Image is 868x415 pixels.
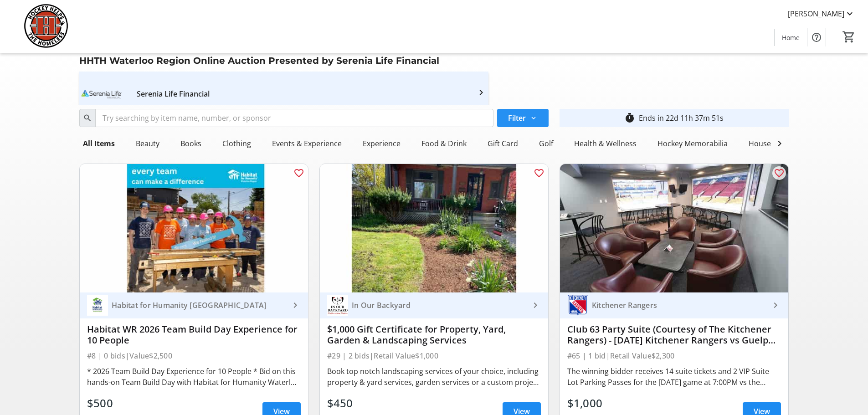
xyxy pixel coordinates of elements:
img: $1,000 Gift Certificate for Property, Yard, Garden & Landscaping Services [320,164,548,292]
img: Club 63 Party Suite (Courtesy of The Kitchener Rangers) - Tuesday November 18th Kitchener Rangers... [560,164,788,292]
mat-icon: keyboard_arrow_right [290,300,301,311]
div: Book top notch landscaping services of your choice, including property & yard services, garden se... [327,366,541,388]
div: HHTH Waterloo Region Online Auction Presented by Serenia Life Financial [74,53,445,68]
img: In Our Backyard [327,295,348,316]
button: Cart [841,29,857,45]
div: $1,000 [567,395,604,411]
button: [PERSON_NAME] [781,6,863,21]
mat-icon: favorite_outline [293,168,304,179]
div: Golf [535,134,557,153]
input: Try searching by item name, number, or sponsor [95,109,493,127]
mat-icon: keyboard_arrow_right [530,300,541,311]
span: Filter [508,113,526,123]
div: Clothing [219,134,255,153]
div: Habitat WR 2026 Team Build Day Experience for 10 People [87,324,301,346]
div: All Items [79,134,118,153]
div: #65 | 1 bid | Retail Value $2,300 [567,349,781,362]
a: Kitchener RangersKitchener Rangers [560,292,788,318]
a: In Our BackyardIn Our Backyard [320,292,548,318]
div: The winning bidder receives 14 suite tickets and 2 VIP Suite Lot Parking Passes for the [DATE] ga... [567,366,781,388]
div: $450 [327,395,364,411]
div: In Our Backyard [348,301,530,310]
button: Help [807,28,826,46]
button: Filter [497,109,549,127]
a: Habitat for Humanity Waterloo RegionHabitat for Humanity [GEOGRAPHIC_DATA] [80,292,308,318]
img: Habitat WR 2026 Team Build Day Experience for 10 People [80,164,308,292]
div: Club 63 Party Suite (Courtesy of The Kitchener Rangers) - [DATE] Kitchener Rangers vs Guelph Stor... [567,324,781,346]
div: $1,000 Gift Certificate for Property, Yard, Garden & Landscaping Services [327,324,541,346]
img: Kitchener Rangers [567,295,588,316]
img: Serenia Life Financial's logo [81,73,122,114]
div: Kitchener Rangers [588,301,770,310]
div: Health & Wellness [570,134,640,153]
mat-icon: favorite_outline [534,168,544,179]
div: Experience [359,134,404,153]
img: Habitat for Humanity Waterloo Region [87,295,108,316]
div: #8 | 0 bids | Value $2,500 [87,349,301,362]
mat-icon: keyboard_arrow_right [770,300,781,311]
a: Serenia Life Financial's logoSerenia Life Financial [74,73,494,114]
a: Home [775,29,807,46]
div: Serenia Life Financial [137,87,461,101]
div: Habitat for Humanity [GEOGRAPHIC_DATA] [108,301,290,310]
div: Gift Card [484,134,522,153]
div: Ends in 22d 11h 37m 51s [639,113,724,123]
div: Books [177,134,205,153]
mat-icon: timer_outline [624,113,635,123]
div: Beauty [132,134,163,153]
div: $500 [87,395,129,411]
span: [PERSON_NAME] [788,8,844,19]
div: Food & Drink [418,134,470,153]
img: Hockey Helps the Homeless's Logo [5,4,87,49]
div: #29 | 2 bids | Retail Value $1,000 [327,349,541,362]
div: Hockey Memorabilia [654,134,731,153]
div: Household [745,134,790,153]
div: * 2026 Team Build Day Experience for 10 People * Bid on this hands-on Team Build Day with Habitat... [87,366,301,388]
div: Events & Experience [268,134,345,153]
mat-icon: favorite_outline [774,168,785,179]
span: Home [782,33,800,42]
